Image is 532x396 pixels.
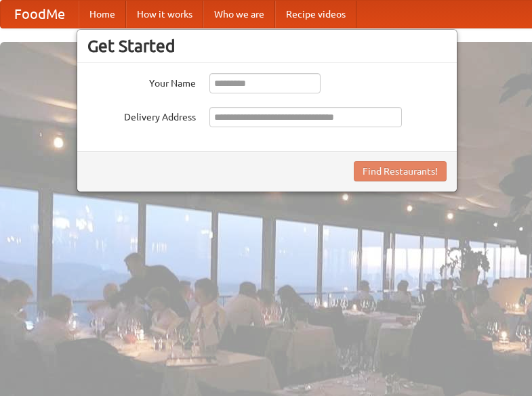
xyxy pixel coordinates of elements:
[1,1,79,28] a: FoodMe
[87,107,196,124] label: Delivery Address
[203,1,275,28] a: Who we are
[126,1,203,28] a: How it works
[275,1,356,28] a: Recipe videos
[87,73,196,90] label: Your Name
[87,36,447,56] h3: Get Started
[354,161,447,181] button: Find Restaurants!
[79,1,126,28] a: Home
